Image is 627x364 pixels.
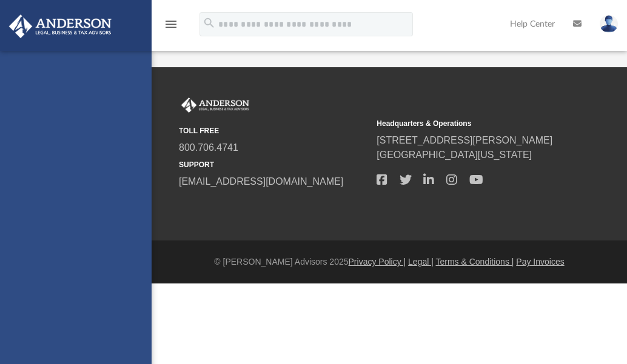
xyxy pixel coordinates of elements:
[436,257,514,266] a: Terms & Conditions |
[349,257,406,266] a: Privacy Policy |
[179,142,238,153] a: 800.706.4741
[179,98,252,113] img: Anderson Advisors Platinum Portal
[179,159,368,170] small: SUPPORT
[164,23,178,31] a: menu
[377,118,566,129] small: Headquarters & Operations
[203,16,216,30] i: search
[179,125,368,136] small: TOLL FREE
[179,176,343,187] a: [EMAIL_ADDRESS][DOMAIN_NAME]
[408,257,434,266] a: Legal |
[600,15,618,33] img: User Pic
[164,17,178,31] i: menu
[377,135,552,145] a: [STREET_ADDRESS][PERSON_NAME]
[377,150,532,160] a: [GEOGRAPHIC_DATA][US_STATE]
[5,15,115,38] img: Anderson Advisors Platinum Portal
[516,257,564,266] a: Pay Invoices
[152,256,627,268] div: © [PERSON_NAME] Advisors 2025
